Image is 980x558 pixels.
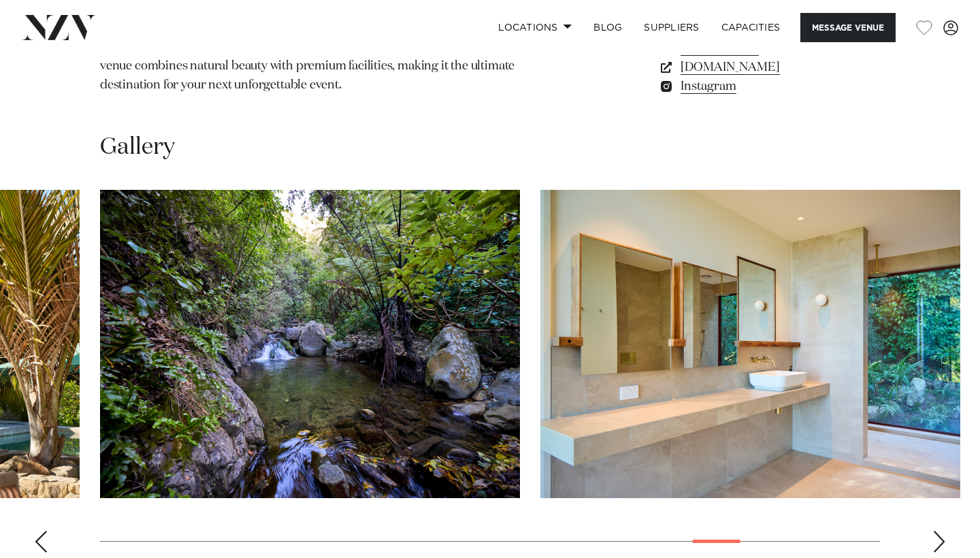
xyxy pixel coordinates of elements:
a: [DOMAIN_NAME] [658,57,880,76]
a: Locations [487,13,583,42]
button: Message Venue [800,13,896,42]
a: BLOG [583,13,633,42]
img: nzv-logo.png [22,15,96,39]
swiper-slide: 23 / 29 [100,190,520,498]
swiper-slide: 24 / 29 [540,190,960,498]
a: Instagram [658,76,880,95]
a: Capacities [710,13,791,42]
h2: Gallery [100,132,175,163]
a: SUPPLIERS [633,13,710,42]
